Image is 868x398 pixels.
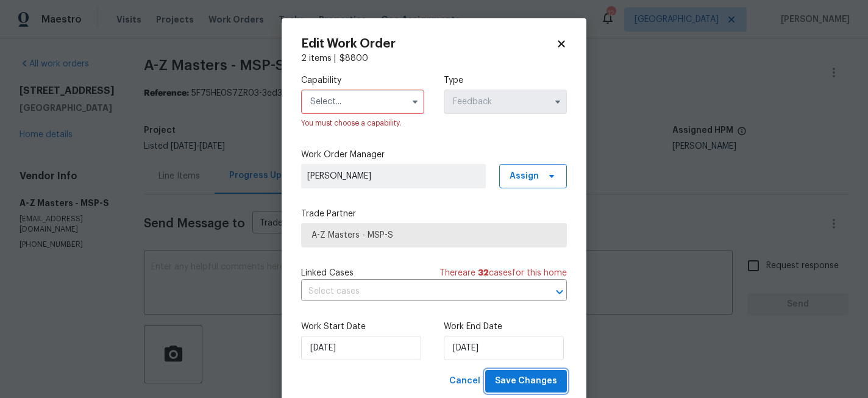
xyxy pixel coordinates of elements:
[444,321,567,333] label: Work End Date
[550,94,565,109] button: Show options
[408,94,422,109] button: Show options
[301,282,533,301] input: Select cases
[301,38,556,50] h2: Edit Work Order
[340,54,368,63] span: $ 8800
[301,321,424,333] label: Work Start Date
[495,374,557,389] span: Save Changes
[301,117,424,129] div: You must choose a capability.
[444,336,564,360] input: M/D/YYYY
[301,74,424,87] label: Capability
[311,229,557,241] span: A-Z Masters - MSP-S
[301,149,567,161] label: Work Order Manager
[301,52,567,65] div: 2 items |
[307,170,480,182] span: [PERSON_NAME]
[444,370,485,393] button: Cancel
[301,267,354,279] span: Linked Cases
[510,170,539,182] span: Assign
[444,90,567,114] input: Select...
[478,269,489,277] span: 32
[551,283,568,300] button: Open
[485,370,567,393] button: Save Changes
[301,208,567,220] label: Trade Partner
[439,267,567,279] span: There are case s for this home
[301,90,424,114] input: Select...
[444,74,567,87] label: Type
[449,374,480,389] span: Cancel
[301,336,421,360] input: M/D/YYYY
